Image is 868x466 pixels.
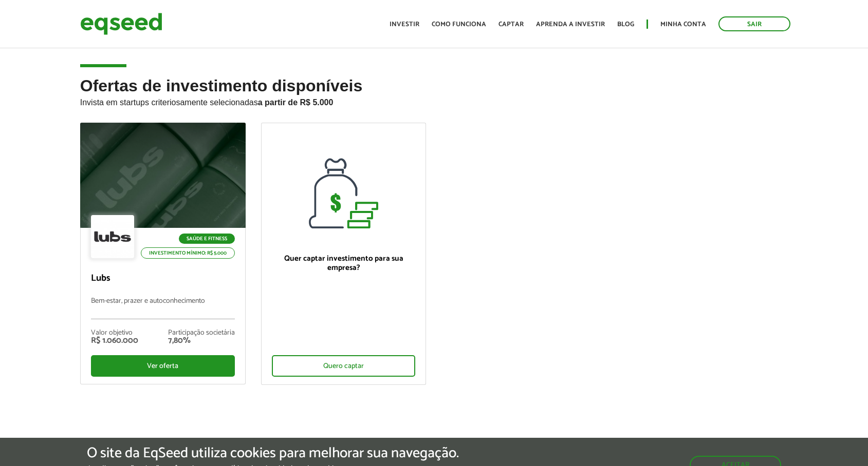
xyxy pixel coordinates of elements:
a: Como funciona [432,21,486,28]
p: Saúde e Fitness [179,234,235,244]
div: Valor objetivo [91,329,138,337]
a: Quer captar investimento para sua empresa? Quero captar [261,123,427,385]
div: Participação societária [168,329,235,337]
p: Quer captar investimento para sua empresa? [272,254,416,273]
strong: a partir de R$ 5.000 [258,98,334,107]
div: 7,80% [168,337,235,345]
a: Aprenda a investir [536,21,605,28]
h2: Ofertas de investimento disponíveis [80,77,788,123]
div: Quero captar [272,355,416,377]
p: Invista em startups criteriosamente selecionadas [80,95,788,107]
p: Bem-estar, prazer e autoconhecimento [91,297,235,319]
a: Minha conta [660,21,706,28]
img: EqSeed [80,10,162,37]
a: Captar [498,21,524,28]
div: R$ 1.060.000 [91,337,138,345]
p: Lubs [91,273,235,284]
p: Investimento mínimo: R$ 5.000 [141,247,235,259]
a: Investir [390,21,419,28]
h5: O site da EqSeed utiliza cookies para melhorar sua navegação. [87,445,459,461]
a: Sair [718,16,790,31]
a: Blog [617,21,634,28]
a: Saúde e Fitness Investimento mínimo: R$ 5.000 Lubs Bem-estar, prazer e autoconhecimento Valor obj... [80,123,246,384]
div: Ver oferta [91,355,235,377]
